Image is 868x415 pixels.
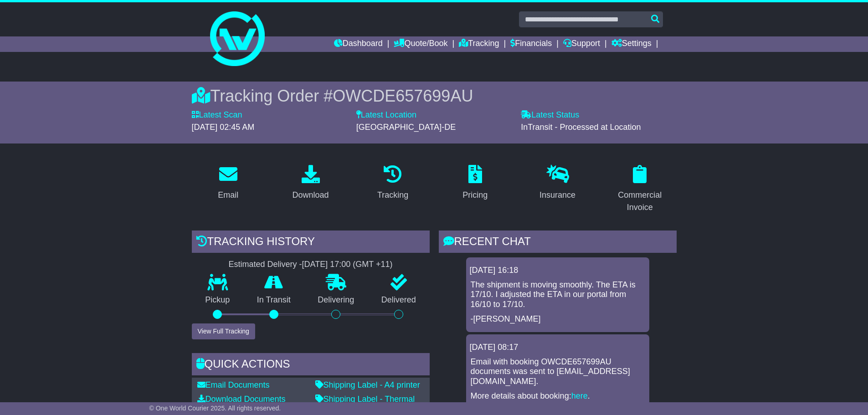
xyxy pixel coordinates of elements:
a: Pricing [457,162,493,205]
div: RECENT CHAT [439,231,677,255]
div: Quick Actions [192,353,430,378]
p: Delivered [368,295,430,305]
a: Download [286,162,334,205]
div: Tracking Order # [192,86,677,106]
a: Shipping Label - Thermal printer [315,395,415,414]
a: Email [212,162,244,205]
a: Shipping Label - A4 printer [315,380,420,389]
div: Tracking [377,189,408,201]
p: More details about booking: . [471,391,645,401]
label: Latest Status [521,110,579,120]
div: [DATE] 08:17 [470,343,646,353]
a: Email Documents [197,380,270,389]
div: Tracking history [192,231,430,255]
p: In Transit [243,295,304,305]
a: Financials [510,36,552,52]
div: [DATE] 16:18 [470,266,646,276]
a: Insurance [534,162,581,205]
a: Dashboard [334,36,383,52]
div: Commercial Invoice [609,189,671,214]
a: Quote/Book [394,36,447,52]
span: © One World Courier 2025. All rights reserved. [149,405,281,412]
a: Commercial Invoice [603,162,677,217]
a: Support [563,36,600,52]
a: Settings [611,36,652,52]
p: Pickup [192,295,244,305]
p: Email with booking OWCDE657699AU documents was sent to [EMAIL_ADDRESS][DOMAIN_NAME]. [471,357,645,387]
a: here [571,391,588,400]
span: [DATE] 02:45 AM [192,123,255,132]
a: Tracking [459,36,499,52]
a: Tracking [371,162,414,205]
div: Estimated Delivery - [192,260,430,270]
p: -[PERSON_NAME] [471,314,645,324]
a: Download Documents [197,395,286,404]
div: Download [292,189,329,201]
div: Pricing [462,189,488,201]
div: Email [218,189,238,201]
button: View Full Tracking [192,323,255,339]
label: Latest Scan [192,110,242,120]
p: Delivering [304,295,368,305]
span: OWCDE657699AU [333,87,473,105]
label: Latest Location [356,110,416,120]
span: InTransit - Processed at Location [521,123,641,132]
p: The shipment is moving smoothly. The ETA is 17/10. I adjusted the ETA in our portal from 16/10 to... [471,280,645,310]
div: Insurance [539,189,575,201]
div: [DATE] 17:00 (GMT +11) [302,260,393,270]
span: [GEOGRAPHIC_DATA]-DE [356,123,456,132]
